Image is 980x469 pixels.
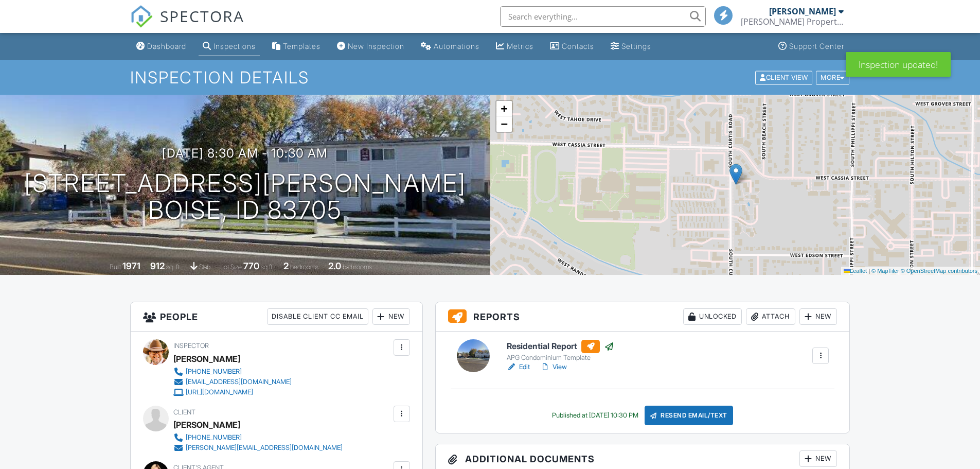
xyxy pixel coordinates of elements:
div: 770 [243,260,259,271]
div: Anderson Property Group, Inc. [741,16,844,27]
a: SPECTORA [130,14,244,36]
a: Metrics [492,37,538,56]
div: [PERSON_NAME] [173,417,240,432]
div: Disable Client CC Email [267,308,368,325]
div: [PERSON_NAME] [769,6,836,16]
a: © OpenStreetMap contributors [901,268,977,274]
span: − [501,117,507,130]
div: [PHONE_NUMBER] [186,368,242,376]
a: [URL][DOMAIN_NAME] [173,387,292,397]
span: | [868,268,870,274]
div: New Inspection [348,42,404,50]
div: New [799,450,837,467]
div: [URL][DOMAIN_NAME] [186,388,253,396]
span: Client [173,408,195,416]
a: Automations (Basic) [417,37,484,56]
h3: People [131,302,422,332]
a: Zoom out [496,116,512,132]
div: Attach [746,308,795,325]
div: Templates [283,42,320,50]
span: Inspector [173,342,209,350]
div: [PHONE_NUMBER] [186,433,242,442]
h1: [STREET_ADDRESS][PERSON_NAME] Boise, ID 83705 [24,170,466,224]
h1: Inspection Details [130,68,850,86]
div: 2.0 [328,260,341,271]
div: Metrics [507,42,533,50]
a: [PHONE_NUMBER] [173,367,292,377]
a: [PHONE_NUMBER] [173,432,343,443]
a: [EMAIL_ADDRESS][DOMAIN_NAME] [173,377,292,387]
div: Unlocked [683,308,742,325]
span: + [501,102,507,115]
a: View [540,362,567,372]
a: Leaflet [844,268,867,274]
a: Dashboard [132,37,190,56]
span: slab [199,263,210,271]
h6: Residential Report [507,340,614,353]
div: Client View [755,71,812,84]
div: APG Condominium Template [507,354,614,362]
a: Support Center [774,37,848,56]
div: New [372,308,410,325]
div: More [816,71,849,84]
span: Lot Size [220,263,242,271]
a: New Inspection [333,37,408,56]
span: sq.ft. [261,263,274,271]
span: bathrooms [343,263,372,271]
img: Marker [729,164,742,185]
h3: [DATE] 8:30 am - 10:30 am [162,146,328,160]
div: 912 [150,260,165,271]
h3: Reports [436,302,850,332]
span: sq. ft. [166,263,181,271]
div: New [799,308,837,325]
a: [PERSON_NAME][EMAIL_ADDRESS][DOMAIN_NAME] [173,443,343,453]
a: Contacts [546,37,598,56]
div: Automations [434,42,479,50]
a: Inspections [199,37,260,56]
img: The Best Home Inspection Software - Spectora [130,5,153,28]
span: bedrooms [290,263,318,271]
span: SPECTORA [160,5,244,27]
a: © MapTiler [871,268,899,274]
div: Contacts [562,42,594,50]
a: Client View [754,73,815,81]
a: Settings [607,37,655,56]
span: Built [110,263,121,271]
div: Settings [621,42,651,50]
div: Published at [DATE] 10:30 PM [552,411,638,420]
div: Support Center [789,42,844,50]
a: Zoom in [496,101,512,116]
div: Inspections [213,42,256,50]
a: Templates [268,37,325,56]
div: [EMAIL_ADDRESS][DOMAIN_NAME] [186,378,292,386]
input: Search everything... [500,6,706,27]
div: [PERSON_NAME] [173,351,240,367]
div: Dashboard [147,42,186,50]
a: Edit [507,362,530,372]
div: 2 [283,260,289,271]
a: Residential Report APG Condominium Template [507,340,614,362]
div: Resend Email/Text [645,406,733,425]
div: Inspection updated! [846,52,951,77]
div: [PERSON_NAME][EMAIL_ADDRESS][DOMAIN_NAME] [186,444,343,452]
div: 1971 [122,260,140,271]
